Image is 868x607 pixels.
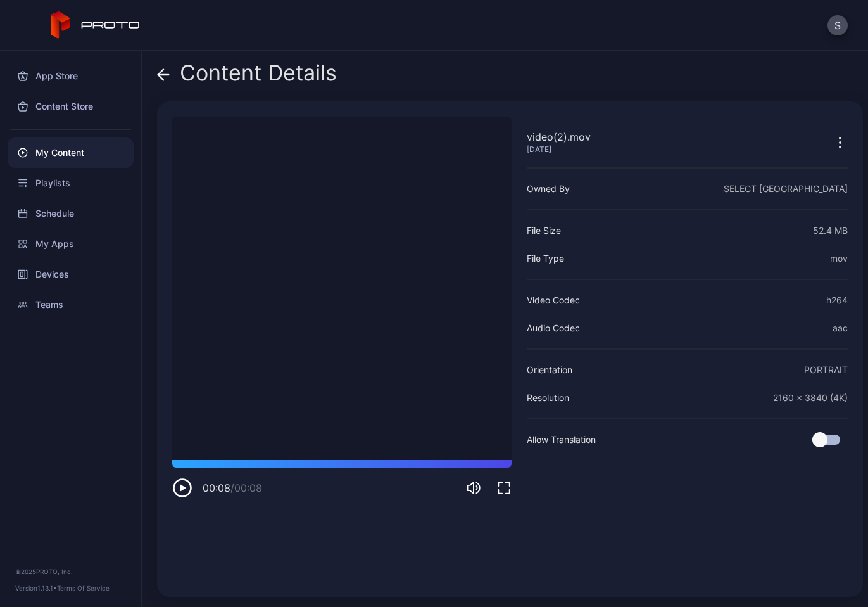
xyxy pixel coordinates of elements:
[8,91,134,122] a: Content Store
[527,144,591,155] div: [DATE]
[804,362,848,378] div: PORTRAIT
[527,390,569,406] div: Resolution
[157,61,337,91] div: Content Details
[15,566,126,577] div: © 2025 PROTO, Inc.
[172,117,512,460] video: Sorry, your browser doesn‘t support embedded videos
[57,584,110,592] a: Terms Of Service
[527,181,570,196] div: Owned By
[527,223,561,238] div: File Size
[527,293,580,308] div: Video Codec
[8,61,134,91] a: App Store
[203,480,262,495] div: 00:08
[8,137,134,168] a: My Content
[527,432,596,447] div: Allow Translation
[813,223,848,238] div: 52.4 MB
[527,251,564,266] div: File Type
[8,229,134,259] a: My Apps
[8,259,134,290] a: Devices
[230,482,262,494] span: / 00:08
[527,321,580,336] div: Audio Codec
[833,321,848,336] div: aac
[826,293,848,308] div: h264
[773,390,848,406] div: 2160 x 3840 (4K)
[527,129,591,144] div: video(2).mov
[527,362,572,378] div: Orientation
[8,168,134,198] a: Playlists
[8,290,134,320] a: Teams
[830,251,848,266] div: mov
[827,15,848,35] button: S
[15,584,57,592] span: Version 1.13.1 •
[724,181,848,196] div: SELECT [GEOGRAPHIC_DATA]
[8,198,134,229] a: Schedule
